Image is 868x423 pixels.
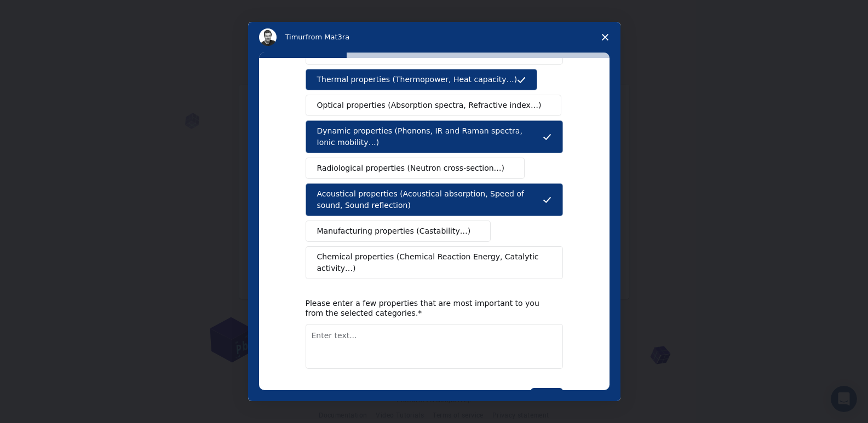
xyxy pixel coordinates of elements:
[306,120,563,153] button: Dynamic properties (Phonons, IR and Raman spectra, Ionic mobility…)
[306,95,562,116] button: Optical properties (Absorption spectra, Refractive index…)
[317,100,542,111] span: Optical properties (Absorption spectra, Refractive index…)
[317,225,471,237] span: Manufacturing properties (Castability…)
[306,33,349,41] span: from Mat3ra
[590,22,620,53] span: Close survey
[317,163,505,174] span: Radiological properties (Neutron cross-section…)
[285,33,306,41] span: Timur
[259,28,277,46] img: Profile image for Timur
[306,158,525,179] button: Radiological properties (Neutron cross-section…)
[317,188,543,211] span: Acoustical properties (Acoustical absorption, Speed of sound, Sound reflection)
[306,246,563,279] button: Chemical properties (Chemical Reaction Energy, Catalytic activity…)
[317,251,544,274] span: Chemical properties (Chemical Reaction Energy, Catalytic activity…)
[531,388,563,407] button: Next
[306,298,547,318] div: Please enter a few properties that are most important to you from the selected categories.
[22,8,61,18] span: Suporte
[306,221,491,242] button: Manufacturing properties (Castability…)
[317,125,543,148] span: Dynamic properties (Phonons, IR and Raman spectra, Ionic mobility…)
[306,183,563,216] button: Acoustical properties (Acoustical absorption, Speed of sound, Sound reflection)
[317,74,518,85] span: Thermal properties (Thermopower, Heat capacity…)
[306,324,563,369] textarea: Enter text...
[306,69,538,90] button: Thermal properties (Thermopower, Heat capacity…)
